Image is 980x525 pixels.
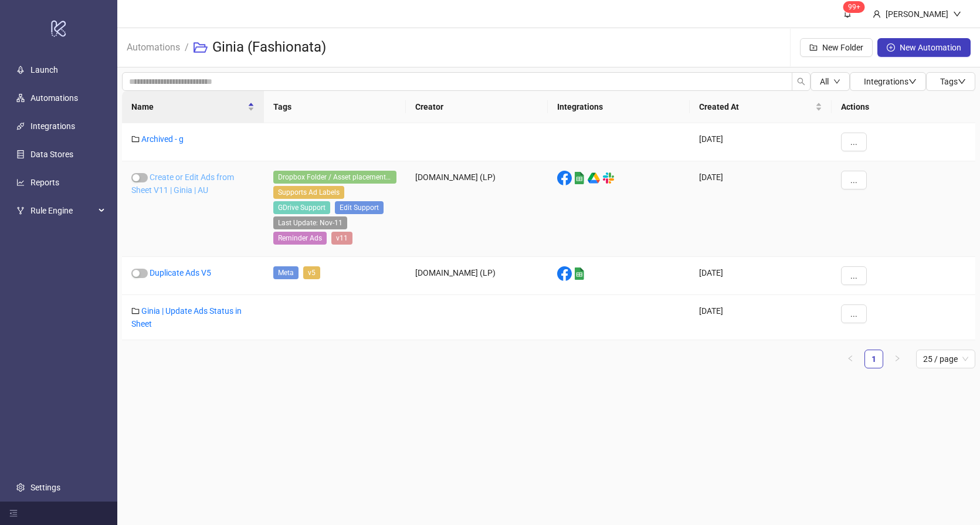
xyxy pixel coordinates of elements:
[811,72,850,91] button: Alldown
[953,10,961,18] span: down
[832,91,975,123] th: Actions
[847,355,854,362] span: left
[131,135,140,143] span: folder
[264,91,406,123] th: Tags
[690,91,832,123] th: Created At
[850,175,857,185] span: ...
[548,91,690,123] th: Integrations
[141,134,184,144] a: Archived - g
[923,350,968,368] span: 25 / page
[690,123,832,161] div: [DATE]
[131,172,234,195] a: Create or Edit Ads from Sheet V11 | Ginia | AU
[887,43,895,52] span: plus-circle
[9,509,18,517] span: menu-fold
[212,38,326,57] h3: Ginia (Fashionata)
[908,77,917,86] span: down
[406,91,548,123] th: Creator
[888,350,907,368] button: right
[873,10,881,18] span: user
[273,216,347,229] span: Last Update: Nov-11
[850,72,926,91] button: Integrationsdown
[122,91,264,123] th: Name
[273,232,327,245] span: Reminder Ads
[690,257,832,295] div: [DATE]
[690,161,832,257] div: [DATE]
[30,93,78,103] a: Automations
[894,355,901,362] span: right
[940,77,966,86] span: Tags
[131,100,245,113] span: Name
[841,350,860,368] li: Previous Page
[406,257,548,295] div: [DOMAIN_NAME] (LP)
[273,266,299,279] span: Meta
[864,77,917,86] span: Integrations
[30,150,73,159] a: Data Stores
[797,77,805,86] span: search
[30,65,58,74] a: Launch
[335,201,384,214] span: Edit Support
[841,350,860,368] button: left
[273,171,396,184] span: Dropbox Folder / Asset placement detection
[185,29,189,66] li: /
[16,206,25,215] span: fork
[124,40,182,53] a: Automations
[958,77,966,86] span: down
[926,72,975,91] button: Tagsdown
[841,304,867,323] button: ...
[30,178,59,187] a: Reports
[843,9,852,18] span: bell
[864,350,883,368] li: 1
[916,350,975,368] div: Page Size
[30,121,75,131] a: Integrations
[30,483,60,492] a: Settings
[809,43,818,52] span: folder-add
[888,350,907,368] li: Next Page
[131,306,242,328] a: Ginia | Update Ads Status in Sheet
[194,40,208,55] span: folder-open
[800,38,873,57] button: New Folder
[900,43,961,52] span: New Automation
[850,137,857,147] span: ...
[841,266,867,285] button: ...
[699,100,813,113] span: Created At
[273,186,344,199] span: Supports Ad Labels
[273,201,330,214] span: GDrive Support
[841,171,867,189] button: ...
[303,266,320,279] span: v5
[690,295,832,340] div: [DATE]
[820,77,829,86] span: All
[843,1,865,13] sup: 1703
[850,271,857,280] span: ...
[331,232,352,245] span: v11
[131,307,140,315] span: folder
[881,8,953,21] div: [PERSON_NAME]
[822,43,863,52] span: New Folder
[30,199,95,222] span: Rule Engine
[833,78,840,85] span: down
[865,350,883,368] a: 1
[850,309,857,319] span: ...
[877,38,971,57] button: New Automation
[150,268,211,277] a: Duplicate Ads V5
[841,133,867,151] button: ...
[406,161,548,257] div: [DOMAIN_NAME] (LP)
